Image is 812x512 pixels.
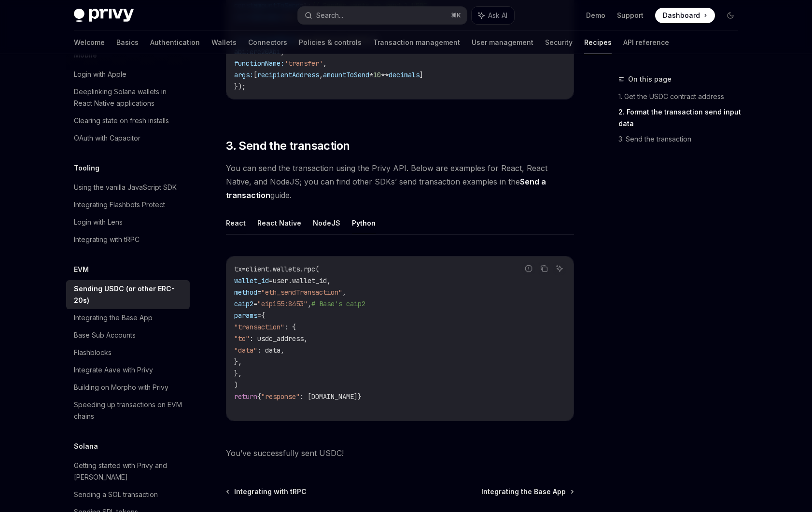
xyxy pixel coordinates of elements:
[299,31,362,54] a: Policies & controls
[66,486,190,503] a: Sending a SOL transaction
[342,288,346,297] span: ,
[373,71,381,79] span: 10
[74,441,98,452] h5: Solana
[319,71,323,79] span: ,
[257,299,308,308] span: "eip155:8453"
[298,7,467,24] button: Search...⌘K
[66,396,190,425] a: Speeding up transactions on EVM chains
[257,212,301,234] button: React Native
[66,457,190,486] a: Getting started with Privy and [PERSON_NAME]
[257,71,319,79] span: recipientAddress
[617,11,644,20] a: Support
[234,265,242,273] span: tx
[553,262,566,275] button: Ask AI
[663,11,700,20] span: Dashboard
[234,392,257,401] span: return
[257,288,261,297] span: =
[522,262,535,275] button: Report incorrect code
[66,83,190,112] a: Deeplinking Solana wallets in React Native applications
[545,31,573,54] a: Security
[250,334,308,343] span: : usdc_address,
[481,487,573,497] a: Integrating the Base App
[74,162,99,174] h5: Tooling
[234,381,238,389] span: )
[66,231,190,248] a: Integrating with tRPC
[618,89,746,104] a: 1. Get the USDC contract address
[66,179,190,196] a: Using the vanilla JavaScript SDK
[74,86,184,109] div: Deeplinking Solana wallets in React Native applications
[74,312,153,324] div: Integrating the Base App
[623,31,669,54] a: API reference
[234,311,257,320] span: params
[373,31,460,54] a: Transaction management
[234,487,307,497] span: Integrating with tRPC
[66,361,190,379] a: Integrate Aave with Privy
[74,460,184,483] div: Getting started with Privy and [PERSON_NAME]
[472,31,533,54] a: User management
[261,288,342,297] span: "eth_sendTransaction"
[74,283,184,306] div: Sending USDC (or other ERC-20s)
[311,299,365,308] span: # Base's caip2
[74,489,158,500] div: Sending a SOL transaction
[234,334,250,343] span: "to"
[74,382,168,393] div: Building on Morpho with Privy
[300,392,362,401] span: : [DOMAIN_NAME]}
[248,31,287,54] a: Connectors
[257,311,261,320] span: =
[74,347,112,358] div: Flashblocks
[538,262,550,275] button: Copy the contents from the code block
[74,115,169,127] div: Clearing state on fresh installs
[74,234,140,245] div: Integrating with tRPC
[234,288,257,297] span: method
[389,71,420,79] span: decimals
[66,280,190,309] a: Sending USDC (or other ERC-20s)
[66,213,190,231] a: Login with Lens
[66,129,190,147] a: OAuth with Capacitor
[74,182,177,193] div: Using the vanilla JavaScript SDK
[273,276,331,285] span: user.wallet_id,
[74,9,134,22] img: dark logo
[234,346,257,355] span: "data"
[284,323,296,331] span: : {
[586,11,605,20] a: Demo
[269,276,273,285] span: =
[74,399,184,422] div: Speeding up transactions on EVM chains
[234,357,242,366] span: },
[472,7,514,24] button: Ask AI
[234,369,242,378] span: },
[488,11,507,20] span: Ask AI
[253,299,257,308] span: =
[618,104,746,131] a: 2. Format the transaction send input data
[246,265,319,273] span: client.wallets.rpc(
[481,487,566,497] span: Integrating the Base App
[74,31,105,54] a: Welcome
[66,112,190,129] a: Clearing state on fresh installs
[242,265,246,273] span: =
[234,82,246,91] span: });
[66,344,190,361] a: Flashblocks
[66,327,190,344] a: Base Sub Accounts
[66,66,190,83] a: Login with Apple
[618,131,746,147] a: 3. Send the transaction
[655,8,715,23] a: Dashboard
[284,59,323,68] span: 'transfer'
[234,71,253,79] span: args:
[66,196,190,213] a: Integrating Flashbots Protect
[74,264,89,275] h5: EVM
[226,212,246,234] button: React
[584,31,612,54] a: Recipes
[74,364,153,376] div: Integrate Aave with Privy
[323,71,369,79] span: amountToSend
[66,379,190,396] a: Building on Morpho with Privy
[234,323,284,331] span: "transaction"
[352,212,376,234] button: Python
[257,346,284,355] span: : data,
[74,69,126,80] div: Login with Apple
[74,132,140,144] div: OAuth with Capacitor
[628,73,672,85] span: On this page
[226,138,350,154] span: 3. Send the transaction
[74,216,123,228] div: Login with Lens
[420,71,423,79] span: ]
[313,212,340,234] button: NodeJS
[74,329,136,341] div: Base Sub Accounts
